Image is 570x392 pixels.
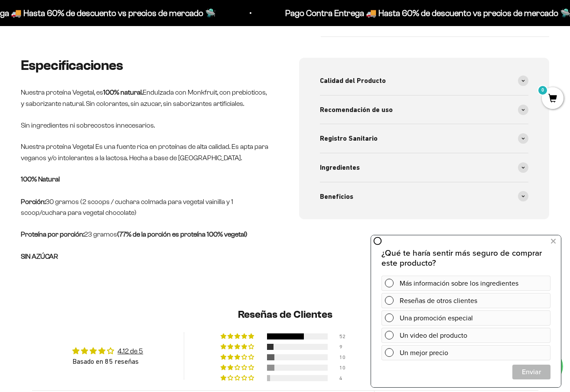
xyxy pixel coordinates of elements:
[320,191,353,202] span: Beneficios
[320,96,529,124] summary: Recomendación de uso
[320,104,393,115] span: Recomendación de uso
[320,153,529,182] summary: Ingredientes
[32,307,538,322] h2: Reseñas de Clientes
[103,89,143,96] strong: 100% natural.
[117,347,143,355] a: 4.12 de 5
[21,229,271,262] p: 23 gramos
[339,375,350,381] div: 4
[320,133,378,144] span: Registro Sanitario
[21,120,271,131] p: Sin ingredientes ni sobrecostos innecesarios.
[221,333,255,339] div: 61% (52) reviews with 5 star rating
[21,174,271,218] p: 30 gramos (2 scoops / cuchara colmada para vegetal vainilla y 1 scoop/cuchara para vegetal chocol...
[117,231,248,238] strong: (77% de la porción es proteína 100% vegetal)
[21,87,271,109] p: Nuestra proteína Vegetal, es Endulzada con Monkfruit, con prebioticos, y saborizante natural. Sin...
[72,356,143,366] div: Basado en 85 reseñas
[339,333,350,339] div: 52
[221,344,255,350] div: 11% (9) reviews with 4 star rating
[537,85,548,96] mark: 0
[371,234,561,387] iframe: zigpoll-iframe
[339,365,350,371] div: 10
[320,124,529,153] summary: Registro Sanitario
[320,75,386,86] span: Calidad del Producto
[21,175,60,183] strong: 100% Natural
[320,66,529,95] summary: Calidad del Producto
[221,365,255,371] div: 12% (10) reviews with 2 star rating
[221,354,255,360] div: 12% (10) reviews with 3 star rating
[72,346,143,356] div: Average rating is 4.12 stars
[21,231,84,238] strong: Proteína por porción:
[21,253,58,260] strong: SIN AZÚCAR
[284,6,570,20] p: Pago Contra Entrega 🚚 Hasta 60% de descuento vs precios de mercado 🛸
[21,141,271,163] p: Nuestra proteína Vegetal Es una fuente rica en proteínas de alta calidad. Es apta para veganos y/...
[21,198,46,205] strong: Porción:
[339,344,350,350] div: 9
[339,354,350,360] div: 10
[221,375,255,381] div: 5% (4) reviews with 1 star rating
[21,58,271,73] h2: Especificaciones
[320,182,529,211] summary: Beneficios
[542,94,563,104] a: 0
[320,162,360,173] span: Ingredientes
